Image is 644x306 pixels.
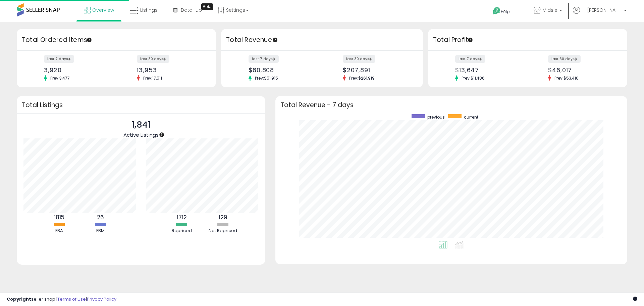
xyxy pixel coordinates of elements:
[343,67,411,74] div: $207,891
[501,9,510,14] span: Help
[487,2,523,22] a: Help
[137,67,204,74] div: 13,953
[427,114,445,120] span: previous
[458,75,488,81] span: Prev: $11,486
[280,102,622,107] h3: Total Revenue - 7 days
[162,228,202,234] div: Repriced
[80,228,120,234] div: FBM
[123,131,159,138] span: Active Listings
[39,228,79,234] div: FBA
[140,75,165,81] span: Prev: 17,511
[177,213,187,221] b: 1712
[123,119,159,131] p: 1,841
[7,296,31,302] strong: Copyright
[159,132,165,138] div: Tooltip anchor
[548,67,615,74] div: $46,017
[542,7,557,13] span: Midsie
[343,55,375,63] label: last 30 days
[467,37,473,43] div: Tooltip anchor
[44,67,111,74] div: 3,920
[140,7,158,13] span: Listings
[464,114,478,120] span: current
[548,55,581,63] label: last 30 days
[249,55,279,63] label: last 7 days
[44,55,74,63] label: last 7 days
[433,35,622,45] h3: Total Profit
[346,75,378,81] span: Prev: $261,919
[201,3,213,10] div: Tooltip anchor
[92,7,114,13] span: Overview
[272,37,278,43] div: Tooltip anchor
[226,35,418,45] h3: Total Revenue
[181,7,202,13] span: DataHub
[87,296,116,302] a: Privacy Policy
[249,67,317,74] div: $60,808
[582,7,622,13] span: Hi [PERSON_NAME]
[455,67,523,74] div: $13,647
[47,75,73,81] span: Prev: 3,477
[7,296,116,303] div: seller snap | |
[57,296,86,302] a: Terms of Use
[551,75,582,81] span: Prev: $53,410
[54,213,64,221] b: 1815
[22,102,260,107] h3: Total Listings
[492,7,501,15] i: Get Help
[137,55,169,63] label: last 30 days
[573,7,627,22] a: Hi [PERSON_NAME]
[97,213,104,221] b: 26
[86,37,92,43] div: Tooltip anchor
[22,35,211,45] h3: Total Ordered Items
[252,75,281,81] span: Prev: $51,915
[219,213,227,221] b: 129
[203,228,243,234] div: Not Repriced
[455,55,485,63] label: last 7 days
